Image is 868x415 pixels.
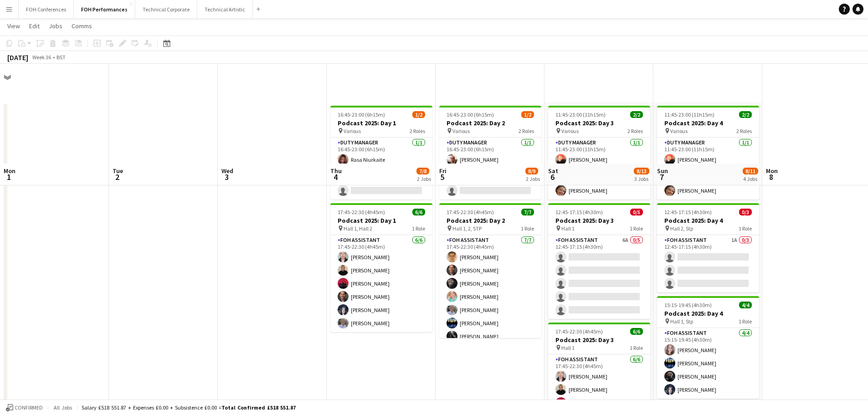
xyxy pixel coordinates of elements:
app-job-card: 12:45-17:15 (4h30m)0/3Podcast 2025: Day 4 Hall 2, Stp1 RoleFOH Assistant1A0/312:45-17:15 (4h30m) [657,203,759,292]
app-card-role: FOH Assistant1A0/312:45-17:15 (4h30m) [657,235,759,292]
h3: Podcast 2025: Day 1 [330,216,432,225]
span: Various [344,128,361,134]
span: 1 Role [521,225,534,232]
span: 16:45-23:00 (6h15m) [338,111,385,118]
a: Jobs [45,20,66,32]
span: Various [452,128,470,134]
span: Hall 2, Stp [670,225,693,232]
app-card-role: FOH Assistant6/617:45-22:30 (4h45m)[PERSON_NAME][PERSON_NAME][PERSON_NAME][PERSON_NAME][PERSON_NA... [330,235,432,332]
span: 0/5 [630,209,643,215]
div: 4 Jobs [743,175,758,182]
span: 16:45-23:00 (6h15m) [447,111,494,118]
span: 6/6 [412,209,425,215]
span: 1 [2,172,15,182]
app-job-card: 16:45-23:00 (6h15m)1/2Podcast 2025: Day 1 Various2 RolesDuty Manager1/116:45-23:00 (6h15m)Rasa Ni... [330,106,432,200]
span: 2 Roles [519,128,534,134]
span: 12:45-17:15 (4h30m) [664,209,712,215]
span: 7/8 [416,168,429,174]
h3: Podcast 2025: Day 3 [548,336,650,344]
h3: Podcast 2025: Day 2 [439,216,541,225]
h3: Podcast 2025: Day 3 [548,216,650,225]
span: 1 Role [630,225,643,232]
h3: Podcast 2025: Day 3 [548,119,650,127]
a: View [4,20,24,32]
app-card-role: Duty Manager1/111:45-23:00 (11h15m)[PERSON_NAME] [657,138,759,169]
app-job-card: 16:45-23:00 (6h15m)1/2Podcast 2025: Day 2 Various2 RolesDuty Manager1/116:45-23:00 (6h15m)[PERSON... [439,106,541,200]
span: 8/13 [634,168,649,174]
span: Hall 1, Hall 2 [344,225,372,232]
span: Confirmed [15,405,43,411]
span: Various [561,128,579,134]
span: 17:45-22:30 (4h45m) [447,209,494,215]
span: Thu [330,167,342,175]
span: 1/2 [521,111,534,118]
span: Comms [72,22,92,30]
app-card-role: Duty Manager1/111:45-23:00 (11h15m)[PERSON_NAME] [548,138,650,169]
span: 1 Role [412,225,425,232]
div: Salary £518 551.87 + Expenses £0.00 + Subsistence £0.00 = [82,404,296,411]
h3: Podcast 2025: Day 2 [439,119,541,127]
span: View [7,22,20,30]
h3: Podcast 2025: Day 4 [657,119,759,127]
span: 2/2 [630,111,643,118]
span: 3 [220,172,233,182]
a: Edit [26,20,43,32]
span: 2 Roles [627,128,643,134]
span: Hall 1 [561,225,575,232]
app-card-role: FOH Assistant6A0/512:45-17:15 (4h30m) [548,235,650,319]
span: Hall 1, 2, STP [452,225,482,232]
app-card-role: FOH Assistant7/717:45-22:30 (4h45m)[PERSON_NAME][PERSON_NAME][PERSON_NAME][PERSON_NAME][PERSON_NA... [439,235,541,345]
span: 1 Role [739,225,752,232]
span: 2 [111,172,123,182]
div: 2 Jobs [526,175,540,182]
span: 6 [547,172,558,182]
h3: Podcast 2025: Day 1 [330,119,432,127]
h3: Podcast 2025: Day 4 [657,216,759,225]
span: Mon [766,167,778,175]
span: 7/7 [521,209,534,215]
div: 12:45-17:15 (4h30m)0/5Podcast 2025: Day 3 Hall 11 RoleFOH Assistant6A0/512:45-17:15 (4h30m) [548,203,650,319]
a: Comms [68,20,96,32]
span: 11:45-23:00 (11h15m) [664,111,714,118]
app-job-card: 17:45-22:30 (4h45m)7/7Podcast 2025: Day 2 Hall 1, 2, STP1 RoleFOH Assistant7/717:45-22:30 (4h45m)... [439,203,541,338]
span: 7 [656,172,668,182]
span: 1 Role [630,344,643,351]
button: Technical Artistic [197,0,253,18]
span: 15:15-19:45 (4h30m) [664,302,712,308]
app-job-card: 15:15-19:45 (4h30m)4/4Podcast 2025: Day 4 Hall 1, Stp1 RoleFOH Assistant4/415:15-19:45 (4h30m)[PE... [657,296,759,399]
app-job-card: 17:45-22:30 (4h45m)6/6Podcast 2025: Day 1 Hall 1, Hall 21 RoleFOH Assistant6/617:45-22:30 (4h45m)... [330,203,432,332]
span: 17:45-22:30 (4h45m) [338,209,385,215]
span: Hall 1 [561,344,575,351]
span: 2/2 [739,111,752,118]
app-job-card: 11:45-23:00 (11h15m)2/2Podcast 2025: Day 4 Various2 RolesDuty Manager1/111:45-23:00 (11h15m)[PERS... [657,106,759,200]
span: 2 Roles [736,128,752,134]
button: FOH Performances [74,0,135,18]
span: Various [670,128,688,134]
span: 8/9 [525,168,538,174]
app-card-role: Duty Manager1/116:45-23:00 (6h15m)Rasa Niurkaite [330,138,432,169]
app-card-role: Duty Manager1/116:45-23:00 (6h15m)[PERSON_NAME] [439,138,541,169]
app-job-card: 11:45-23:00 (11h15m)2/2Podcast 2025: Day 3 Various2 RolesDuty Manager1/111:45-23:00 (11h15m)[PERS... [548,106,650,200]
span: 1/2 [412,111,425,118]
span: 4 [329,172,342,182]
span: 17:45-22:30 (4h45m) [555,328,603,335]
span: Wed [221,167,233,175]
button: FOH Conferences [19,0,74,18]
span: 4/4 [739,302,752,308]
span: 1 Role [739,318,752,325]
app-card-role: FOH Assistant4/415:15-19:45 (4h30m)[PERSON_NAME][PERSON_NAME][PERSON_NAME][PERSON_NAME] [657,328,759,399]
span: Week 36 [30,54,53,61]
span: Hall 1, Stp [670,318,693,325]
span: 12:45-17:15 (4h30m) [555,209,603,215]
button: Confirmed [5,403,44,413]
span: 8 [765,172,778,182]
span: Mon [4,167,15,175]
